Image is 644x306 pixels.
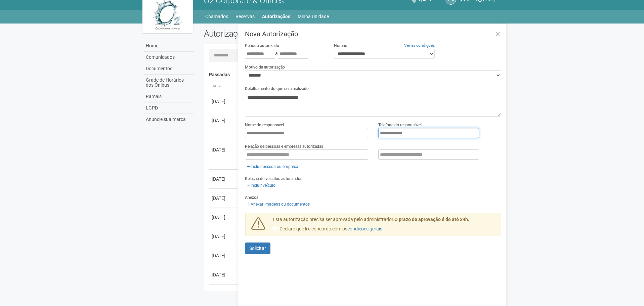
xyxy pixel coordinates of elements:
[245,31,501,37] h3: Nova Autorização
[262,12,290,21] a: Autorizações
[212,146,237,153] div: [DATE]
[378,122,422,128] label: Telefone do responsável
[245,64,285,70] label: Motivo da autorização
[212,117,237,124] div: [DATE]
[245,43,279,49] label: Período autorizado
[144,91,194,102] a: Ramais
[204,29,348,39] h2: Autorizações
[144,63,194,75] a: Documentos
[245,182,277,189] a: Incluir veículo
[404,43,435,48] a: Ver as condições
[273,227,277,231] input: Declaro que li e concordo com oscondições gerais
[212,214,237,221] div: [DATE]
[212,98,237,105] div: [DATE]
[144,52,194,63] a: Comunicados
[245,143,323,149] label: Relação de pessoas e empresas autorizadas
[144,75,194,91] a: Grade de Horários dos Ônibus
[205,12,228,21] a: Chamados
[249,246,266,251] span: Solicitar
[144,114,194,125] a: Anuncie sua marca
[334,43,347,49] label: Horário
[212,176,237,182] div: [DATE]
[144,102,194,114] a: LGPD
[212,252,237,259] div: [DATE]
[209,72,497,77] h4: Passadas
[245,49,324,59] div: a
[212,271,237,278] div: [DATE]
[245,176,302,182] label: Relação de veículos autorizados
[245,243,270,254] button: Solicitar
[394,217,469,222] strong: O prazo de aprovação é de até 24h.
[245,86,309,92] label: Detalhamento do que será realizado
[212,233,237,240] div: [DATE]
[235,12,255,21] a: Reservas
[347,226,382,231] a: condições gerais
[245,201,312,208] a: Anexar imagens ou documentos
[268,216,502,236] div: Esta autorização precisa ser aprovada pelo administrador.
[245,194,258,201] label: Anexos
[209,81,239,92] th: Data
[273,226,382,232] label: Declaro que li e concordo com os
[245,163,300,170] a: Incluir pessoa ou empresa
[212,195,237,202] div: [DATE]
[298,12,329,21] a: Minha Unidade
[144,40,194,52] a: Home
[245,122,284,128] label: Nome do responsável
